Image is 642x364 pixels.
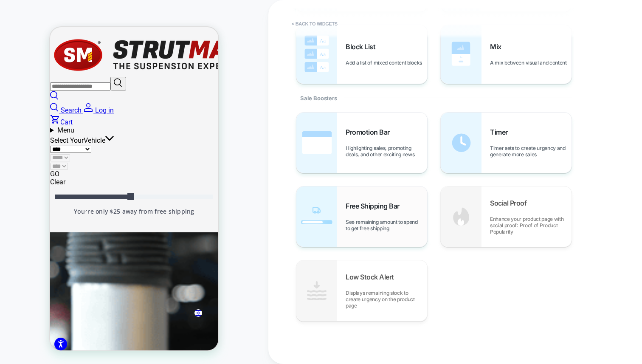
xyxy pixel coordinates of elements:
[7,99,24,107] span: Menu
[296,84,572,112] div: Sale Boosters
[10,91,23,99] span: Cart
[490,59,571,66] span: A mix between visual and content
[490,145,572,158] span: Timer sets to create urgency and generate more sales
[490,216,572,235] span: Enhance your product page with social proof: Proof of Product Popularity
[287,17,342,31] button: < Back to widgets
[346,290,427,309] span: Displays remaining stock to create urgency on the product page
[346,145,427,158] span: Highlighting sales, promoting deals, and other exciting news
[490,128,512,136] span: Timer
[490,199,531,207] span: Social Proof
[7,3,32,29] button: Open LiveChat chat widget
[346,42,380,51] span: Block List
[45,79,64,87] span: Log in
[33,79,64,87] a: Log in
[346,202,404,210] span: Free Shipping Bar
[34,109,55,117] span: Vehicle
[346,128,394,136] span: Promotion Bar
[11,79,31,87] span: Search
[346,273,398,281] span: Low Stock Alert
[346,219,427,231] span: See remaining amount to spend to get free shipping
[490,42,506,51] span: Mix
[346,59,426,66] span: Add a list of mixed content blocks
[60,50,76,63] button: search button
